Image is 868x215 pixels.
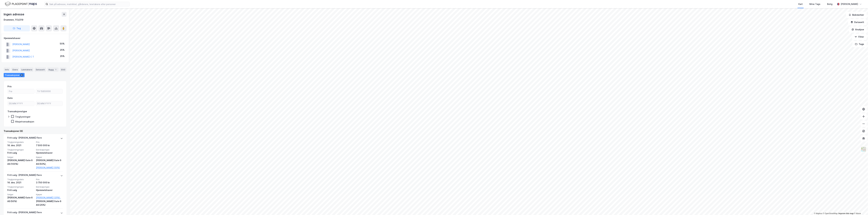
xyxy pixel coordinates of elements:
div: Kontrollprogram for chat [853,200,868,215]
a: [PERSON_NAME] (50%) [36,166,63,169]
div: 25% [60,48,65,52]
input: DD.MM.YYYY [8,101,34,106]
div: 25% [60,54,65,58]
div: [PERSON_NAME] [841,2,858,6]
span: Eierskapstype [36,186,63,188]
div: Info [4,67,10,72]
span: Kjøper [36,193,63,196]
div: Hjemmelshaver [36,188,63,192]
button: Tags [853,41,867,47]
div: Hjemmelshaver [36,151,63,155]
div: Transaksjonstype [7,110,27,113]
button: Analyse [849,26,867,33]
span: Pris [36,178,63,181]
div: Aksjetransaksjon [15,120,34,123]
input: Fra [8,89,34,94]
span: Pris [36,141,63,143]
div: [PERSON_NAME] Gate 6 AS (25%) [36,199,63,207]
div: Mine Tags [810,2,821,6]
span: Tinglysningsdato [7,141,34,143]
div: 16. des. 2021 [7,144,34,147]
span: Tinglysningstype [7,186,34,188]
div: Hjemmelshaver [4,36,66,40]
div: Bygg [47,67,59,72]
span: Selger [7,193,34,196]
div: [PERSON_NAME] Gate 6 AS (50%), [36,159,63,166]
div: Fritt salg [7,188,34,192]
img: logo.f888ab2527a4732fd821a326f86c7f29.svg [5,1,37,7]
button: Datasett [848,19,867,25]
span: Tinglysningsdato [7,178,34,181]
div: Ingen adresse [4,12,25,17]
div: 50% [60,42,65,46]
div: Drammen, 113/219 [4,18,23,22]
button: Tag [4,25,30,31]
span: Eierskapstype [36,148,63,151]
div: Leietakere [20,67,33,72]
div: 1 [54,68,57,71]
div: Transaksjoner (6) [4,129,67,133]
div: 7 500 000 kr [36,144,63,147]
div: [PERSON_NAME] Gate 6 AS (100%) [7,159,34,166]
a: OpenStreetMap [823,212,838,215]
span: Selger [7,156,34,159]
img: Z [861,146,867,152]
div: Bolig [827,2,833,6]
div: Kart [799,2,803,6]
div: Datasett [35,67,46,72]
div: Pris [7,85,12,88]
div: ESG [60,67,66,72]
a: Mapbox [814,212,822,215]
input: Til 15850000 [36,89,63,94]
span: Kjøper [36,156,63,159]
div: Fritt salg [7,151,34,155]
iframe: Chat Widget [853,200,868,215]
div: Tinglysninger [15,115,31,118]
div: Eiere [11,67,19,72]
a: Improve this map [839,212,854,215]
button: Bokmerker [846,12,867,18]
div: Dato [7,96,13,100]
div: 3 750 000 kr [36,181,63,184]
a: [PERSON_NAME] (25%), [36,196,63,199]
input: Søk på adresse, matrikkel, gårdeiere, leietakere eller personer [48,2,130,6]
div: 6 [20,74,23,77]
div: Fritt salg - [PERSON_NAME] flere [7,173,42,178]
span: Tinglysningstype [7,148,34,151]
div: Fritt salg - [PERSON_NAME] flere [7,136,42,141]
button: Filter [852,34,867,40]
input: DD.MM.YYYY [36,101,63,106]
div: 16. des. 2021 [7,181,34,184]
div: [PERSON_NAME] Gate 6 AS (50%) [7,196,34,203]
div: Transaksjoner [4,73,25,77]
